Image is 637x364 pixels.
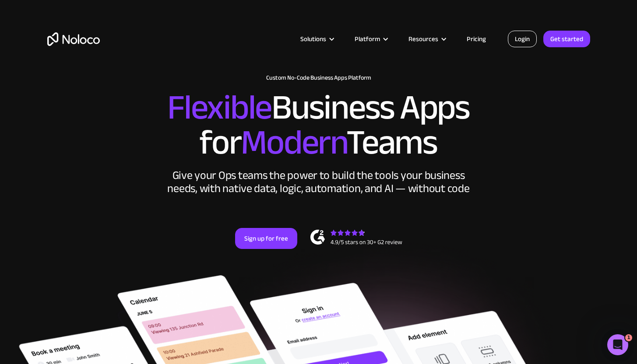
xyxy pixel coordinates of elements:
h2: Business Apps for Teams [47,90,590,160]
div: Platform [344,33,398,45]
div: Resources [398,33,456,45]
a: home [47,32,100,46]
div: Give your Ops teams the power to build the tools your business needs, with native data, logic, au... [165,169,472,195]
div: Solutions [289,33,344,45]
span: Modern [241,110,346,175]
span: Flexible [167,75,271,140]
a: Sign up for free [235,228,297,249]
div: Solutions [300,33,326,45]
iframe: Intercom live chat [607,334,628,355]
div: Platform [355,33,380,45]
div: Resources [408,33,438,45]
a: Login [508,31,537,47]
a: Get started [543,31,590,47]
span: 1 [625,334,632,341]
a: Pricing [456,33,497,45]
